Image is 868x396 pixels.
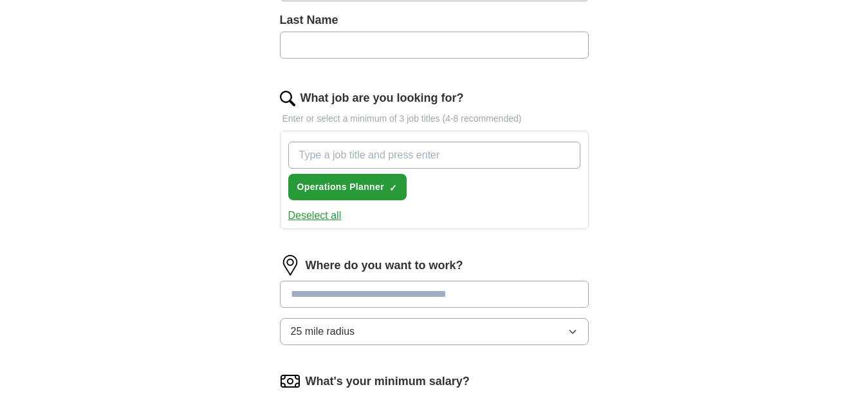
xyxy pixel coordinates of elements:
[297,180,384,194] span: Operations Planner
[306,257,463,274] label: Where do you want to work?
[288,174,407,200] button: Operations Planner✓
[280,12,589,29] label: Last Name
[280,318,589,345] button: 25 mile radius
[306,373,470,390] label: What's your minimum salary?
[288,142,580,169] input: Type a job title and press enter
[280,371,300,391] img: salary.png
[280,255,300,276] img: location.png
[280,112,589,126] p: Enter or select a minimum of 3 job titles (4-8 recommended)
[291,324,355,339] span: 25 mile radius
[288,208,342,223] button: Deselect all
[300,90,464,107] label: What job are you looking for?
[389,183,397,193] span: ✓
[280,91,295,106] img: search.png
